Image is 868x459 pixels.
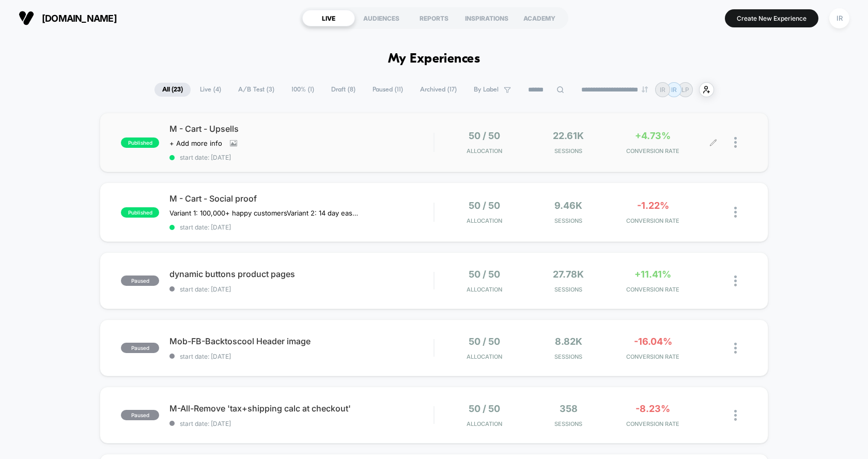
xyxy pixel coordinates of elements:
span: -1.22% [637,200,669,211]
img: close [734,276,737,286]
p: LP [681,86,689,94]
span: All ( 23 ) [154,83,191,97]
span: Allocation [467,217,502,224]
img: close [734,410,737,421]
button: Create New Experience [725,9,818,27]
span: By Label [474,86,499,94]
span: CONVERSION RATE [613,420,692,427]
span: Archived ( 17 ) [412,83,464,97]
span: -8.23% [636,403,670,414]
span: start date: [DATE] [169,353,433,360]
div: LIVE [302,10,355,26]
span: start date: [DATE] [169,285,433,293]
span: Allocation [467,353,502,360]
span: paused [121,343,159,353]
span: 50 / 50 [469,269,500,280]
span: A/B Test ( 3 ) [230,83,282,97]
span: 50 / 50 [469,200,500,211]
img: close [734,137,737,148]
span: start date: [DATE] [169,420,433,427]
span: published [121,207,159,218]
span: 27.78k [553,269,584,280]
span: +4.73% [635,130,671,141]
img: close [734,343,737,354]
span: M - Cart - Social proof [169,193,433,204]
span: Mob-FB-Backtoscool Header image [169,336,433,346]
span: Sessions [529,420,608,427]
span: M - Cart - Upsells [169,124,433,134]
span: CONVERSION RATE [613,217,692,224]
span: Allocation [467,420,502,427]
span: Sessions [529,353,608,360]
span: Sessions [529,147,608,155]
span: 8.82k [555,336,582,347]
span: M-All-Remove 'tax+shipping calc at checkout' [169,403,433,414]
span: Draft ( 8 ) [323,83,363,97]
span: start date: [DATE] [169,223,433,231]
span: -16.04% [634,336,672,347]
span: CONVERSION RATE [613,353,692,360]
span: Sessions [529,286,608,293]
div: ACADEMY [513,10,566,26]
span: CONVERSION RATE [613,286,692,293]
div: REPORTS [408,10,460,26]
span: paused [121,410,159,420]
img: end [642,86,648,93]
span: 50 / 50 [469,336,500,347]
button: [DOMAIN_NAME] [16,10,120,26]
span: Allocation [467,147,502,155]
span: 358 [560,403,578,414]
h1: My Experiences [388,52,481,67]
span: Sessions [529,217,608,224]
span: paused [121,276,159,286]
img: close [734,207,737,218]
span: 9.46k [554,200,582,211]
p: IR [671,86,677,94]
span: [DOMAIN_NAME] [42,13,117,24]
span: 50 / 50 [469,403,500,414]
span: dynamic buttons product pages [169,269,433,279]
span: Live ( 4 ) [192,83,229,97]
span: Variant 1: 100,000+ happy customersVariant 2: 14 day easy returns (paused) [169,209,361,217]
span: 50 / 50 [469,130,500,141]
span: +11.41% [634,269,671,280]
button: IR [826,8,853,29]
span: 22.61k [553,130,584,141]
p: IR [660,86,665,94]
span: 100% ( 1 ) [284,83,322,97]
span: Allocation [467,286,502,293]
span: Paused ( 11 ) [365,83,411,97]
span: + Add more info [169,139,222,147]
span: CONVERSION RATE [613,147,692,155]
img: Visually logo [19,10,34,26]
div: INSPIRATIONS [460,10,513,26]
div: IR [829,8,849,28]
div: AUDIENCES [355,10,408,26]
span: published [121,137,159,148]
span: start date: [DATE] [169,154,433,161]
